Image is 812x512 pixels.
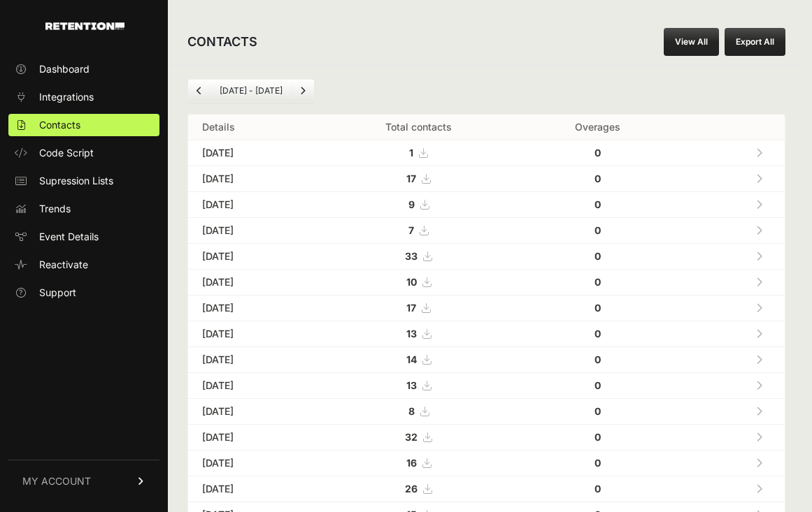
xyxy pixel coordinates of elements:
[406,457,431,469] a: 16
[8,198,159,220] a: Trends
[39,258,88,272] span: Reactivate
[188,295,318,321] td: [DATE]
[594,457,601,469] strong: 0
[405,483,418,495] strong: 26
[8,86,159,108] a: Integrations
[39,230,99,244] span: Event Details
[211,85,291,96] li: [DATE] - [DATE]
[594,250,601,262] strong: 0
[406,457,417,469] strong: 16
[405,250,432,262] a: 33
[405,431,418,443] strong: 32
[725,28,785,56] button: Export All
[318,115,520,140] th: Total contacts
[188,270,318,295] td: [DATE]
[406,379,417,391] strong: 13
[188,218,318,244] td: [DATE]
[594,147,601,159] strong: 0
[39,174,113,188] span: Supression Lists
[405,431,432,443] a: 32
[8,58,159,80] a: Dashboard
[594,328,601,339] strong: 0
[409,147,413,159] strong: 1
[406,353,417,365] strong: 14
[8,142,159,164] a: Code Script
[405,250,418,262] strong: 33
[188,166,318,192] td: [DATE]
[406,353,431,365] a: 14
[408,224,428,236] a: 7
[594,353,601,365] strong: 0
[39,90,94,104] span: Integrations
[188,451,318,476] td: [DATE]
[188,373,318,399] td: [DATE]
[188,115,318,140] th: Details
[22,474,91,488] span: MY ACCOUNT
[188,399,318,425] td: [DATE]
[8,254,159,276] a: Reactivate
[188,321,318,347] td: [DATE]
[188,80,211,102] a: Previous
[594,173,601,184] strong: 0
[409,147,427,159] a: 1
[406,173,416,184] strong: 17
[45,22,124,30] img: Retention.com
[594,431,601,443] strong: 0
[8,170,159,192] a: Supression Lists
[292,80,314,102] a: Next
[519,115,676,140] th: Overages
[188,192,318,218] td: [DATE]
[594,379,601,391] strong: 0
[187,32,257,52] h2: CONTACTS
[39,62,90,76] span: Dashboard
[406,276,431,288] a: 10
[406,328,417,339] strong: 13
[39,146,94,160] span: Code Script
[188,140,318,166] td: [DATE]
[188,476,318,502] td: [DATE]
[39,118,80,132] span: Contacts
[188,425,318,451] td: [DATE]
[406,302,416,314] strong: 17
[594,276,601,288] strong: 0
[406,328,431,339] a: 13
[39,286,76,300] span: Support
[8,281,159,304] a: Support
[406,302,430,314] a: 17
[8,460,159,502] a: MY ACCOUNT
[8,226,159,248] a: Event Details
[408,224,414,236] strong: 7
[405,483,432,495] a: 26
[408,198,415,210] strong: 9
[664,28,719,56] a: View All
[594,198,601,210] strong: 0
[188,244,318,270] td: [DATE]
[594,483,601,495] strong: 0
[8,114,159,136] a: Contacts
[406,379,431,391] a: 13
[406,173,430,184] a: 17
[408,405,429,417] a: 8
[406,276,417,288] strong: 10
[408,198,429,210] a: 9
[594,302,601,314] strong: 0
[594,224,601,236] strong: 0
[594,405,601,417] strong: 0
[188,347,318,373] td: [DATE]
[408,405,415,417] strong: 8
[39,202,71,216] span: Trends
